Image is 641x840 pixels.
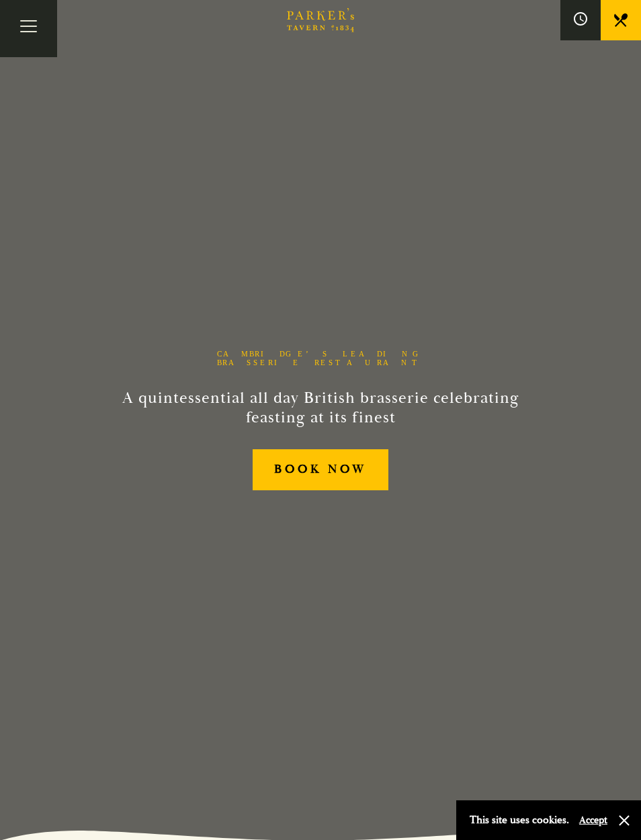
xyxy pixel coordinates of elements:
[196,350,445,367] h1: Cambridge’s Leading Brasserie Restaurant
[253,449,388,490] a: BOOK NOW
[579,814,607,827] button: Accept
[470,810,569,830] p: This site uses cookies.
[617,814,631,827] button: Close and accept
[122,389,519,428] h2: A quintessential all day British brasserie celebrating feasting at its finest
